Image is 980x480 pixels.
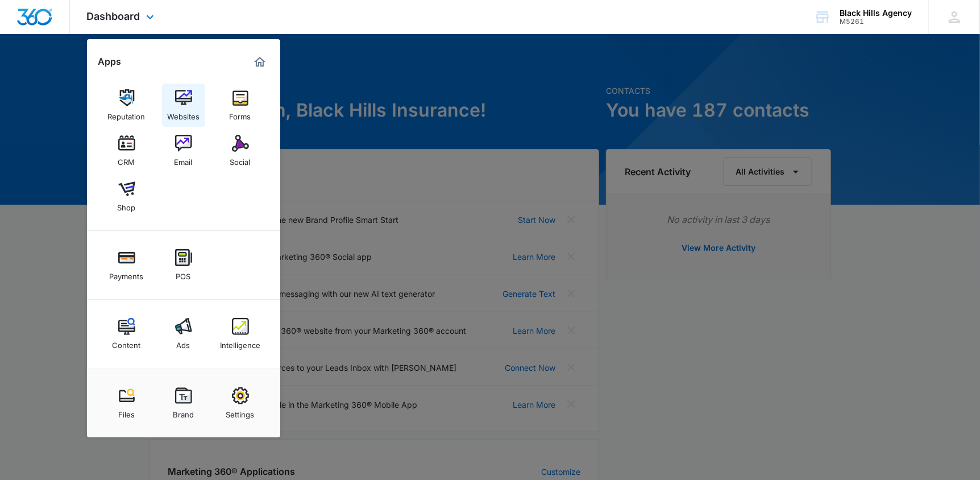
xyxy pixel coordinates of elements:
[219,382,262,425] a: Settings
[108,106,146,121] div: Reputation
[162,84,205,127] a: Websites
[118,197,136,212] div: Shop
[167,106,200,121] div: Websites
[162,129,205,172] a: Email
[162,243,205,287] a: POS
[219,84,262,127] a: Forms
[220,335,260,350] div: Intelligence
[162,382,205,425] a: Brand
[87,10,140,22] span: Dashboard
[105,243,148,287] a: Payments
[98,56,122,67] h2: Apps
[230,152,251,167] div: Social
[118,152,135,167] div: CRM
[840,9,912,18] div: account name
[110,266,144,281] div: Payments
[173,404,194,419] div: Brand
[105,175,148,218] a: Shop
[162,312,205,355] a: Ads
[118,404,135,419] div: Files
[113,335,141,350] div: Content
[105,312,148,355] a: Content
[226,404,255,419] div: Settings
[219,129,262,172] a: Social
[177,335,190,350] div: Ads
[105,84,148,127] a: Reputation
[105,129,148,172] a: CRM
[175,152,193,167] div: Email
[251,53,269,71] a: Marketing 360® Dashboard
[105,382,148,425] a: Files
[219,312,262,355] a: Intelligence
[176,266,191,281] div: POS
[230,106,251,121] div: Forms
[840,18,912,26] div: account id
